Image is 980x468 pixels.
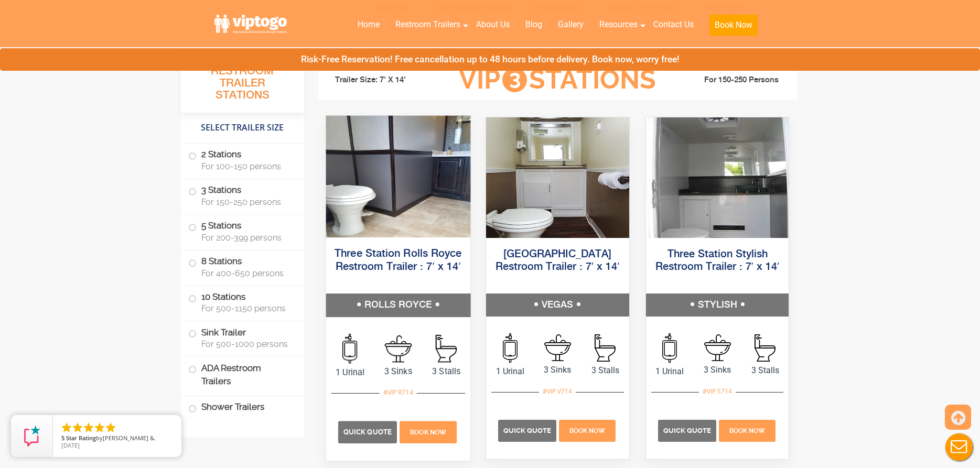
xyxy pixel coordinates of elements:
a: Book Now [398,426,458,436]
span: 5 [61,434,64,442]
a: Blog [518,13,550,36]
span: For 500-1000 persons [201,339,292,349]
span: by [61,435,173,442]
span: For 150-250 persons [201,197,292,207]
a: Three Station Rolls Royce Restroom Trailer : 7′ x 14′ [335,248,461,272]
span: For 500-1150 persons [201,303,292,313]
h5: ROLLS ROYCE [326,293,470,317]
span: Quick Quote [343,428,392,436]
h4: Select Trailer Size [181,118,304,138]
span: For 400-650 persons [201,268,292,278]
span: For 200-399 persons [201,233,292,243]
span: For 100-150 persons [201,161,292,171]
span: 1 Urinal [486,365,534,378]
li:  [60,421,73,434]
span: 3 Sinks [534,364,581,376]
a: Book Now [558,425,617,435]
div: #VIP R714 [379,385,416,399]
span: Star Rating [66,434,96,442]
img: Side view of three station restroom trailer with three separate doors with signs [486,117,629,238]
button: Book Now [709,15,758,36]
span: Quick Quote [663,427,711,434]
label: ADA Restroom Trailers [188,357,297,393]
li:  [104,421,117,434]
img: Side view of three station restroom trailer with three separate doors with signs [646,117,789,238]
img: an icon of stall [595,334,616,362]
li: For 150-250 Persons [673,74,790,86]
span: 3 Stalls [741,364,789,377]
a: Quick Quote [498,425,558,435]
img: an icon of sink [704,334,731,361]
img: an icon of sink [384,335,412,362]
span: 3 [502,68,527,92]
a: Three Station Stylish Restroom Trailer : 7′ x 14′ [655,249,780,273]
span: [DATE] [61,441,80,449]
a: Contact Us [645,13,702,36]
span: Book Now [729,427,765,434]
img: an icon of stall [435,334,456,362]
h5: VEGAS [486,293,629,317]
span: 1 Urinal [326,366,374,378]
img: an icon of urinal [503,333,518,363]
li:  [71,421,84,434]
img: an icon of stall [755,334,776,362]
span: [PERSON_NAME] &. [103,434,156,442]
li:  [82,421,95,434]
span: 3 Sinks [694,364,741,376]
li:  [93,421,106,434]
span: Book Now [569,427,605,434]
li: Trailer Size: 7' X 14' [326,64,443,96]
label: Shower Trailers [188,396,297,419]
a: Gallery [550,13,591,36]
label: 8 Stations [188,251,297,283]
a: Book Now [717,425,777,435]
a: Quick Quote [658,425,718,435]
a: Home [350,13,387,36]
a: Resources [591,13,645,36]
span: 3 Sinks [374,365,422,377]
h3: VIP Stations [443,66,672,94]
label: 3 Stations [188,179,297,212]
div: #VIP V714 [539,385,576,398]
h3: All Portable Restroom Trailer Stations [181,50,304,113]
img: an icon of sink [544,334,571,361]
img: Review Rating [21,426,42,447]
span: 1 Urinal [646,365,694,378]
img: an icon of urinal [342,333,357,363]
a: Restroom Trailers [387,13,468,36]
label: 5 Stations [188,215,297,247]
img: Side view of three station restroom trailer with three separate doors with signs [326,115,470,237]
a: Quick Quote [338,426,398,436]
div: #VIP S714 [699,385,736,398]
span: 3 Stalls [581,364,629,377]
span: Quick Quote [503,427,551,434]
a: About Us [468,13,518,36]
span: 3 Stalls [422,365,470,377]
h5: STYLISH [646,293,789,317]
label: 10 Stations [188,286,297,319]
label: Sink Trailer [188,321,297,354]
button: Live Chat [938,426,980,468]
label: 2 Stations [188,144,297,176]
span: Book Now [410,428,446,436]
img: an icon of urinal [662,333,677,363]
a: [GEOGRAPHIC_DATA] Restroom Trailer : 7′ x 14′ [496,249,620,273]
a: Book Now [702,13,766,42]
